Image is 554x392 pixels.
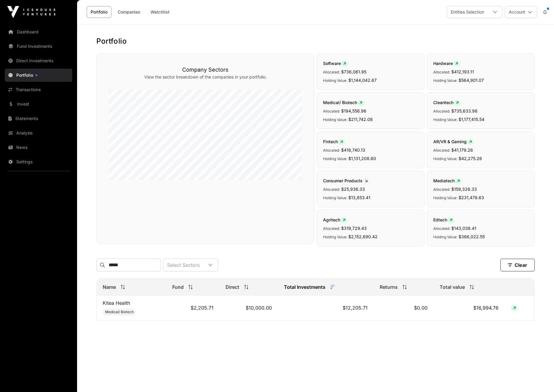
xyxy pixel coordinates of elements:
[348,195,370,200] span: $13,853.41
[323,139,345,144] span: Fintech
[459,195,484,200] span: $231,478.63
[451,187,477,192] span: $159,326.33
[109,66,302,74] h3: Company Sectors
[323,78,347,83] span: Holding Value:
[96,36,535,46] h1: Portfolio
[219,295,278,320] td: $10,000.00
[5,54,72,67] a: Direct Investments
[459,117,484,122] span: $1,177,415.54
[451,147,473,153] span: $41,179.26
[163,259,203,271] div: Select Sectors
[323,148,340,153] span: Allocated:
[278,295,374,320] td: $12,205.71
[323,226,340,231] span: Allocated:
[323,109,340,113] span: Allocated:
[433,78,457,83] span: Holding Value:
[459,156,482,161] span: $42,275.26
[323,70,340,74] span: Allocated:
[500,259,535,271] button: Clear
[341,147,365,153] span: $418,740.13
[5,69,72,82] a: Portfolio
[323,61,348,66] span: Software
[323,217,348,222] span: Agritech
[433,61,460,66] span: Hardware
[524,363,554,392] iframe: Chat Widget
[433,178,462,183] span: Mediatech
[451,69,474,74] span: $412,193.11
[103,300,130,306] a: Kitea Health
[433,235,457,239] span: Holding Value:
[433,148,450,153] span: Allocated:
[433,156,457,161] span: Holding Value:
[5,40,72,53] a: Fund Investments
[103,283,116,291] span: Name
[5,155,72,168] a: Settings
[114,6,144,18] a: Companies
[433,196,457,200] span: Holding Value:
[348,78,377,83] span: $1,144,042.67
[5,141,72,154] a: News
[7,6,55,18] img: Icehouse Ventures Logo
[5,83,72,96] a: Transactions
[323,196,347,200] span: Holding Value:
[341,226,367,231] span: $319,729.43
[505,6,537,18] button: Account
[433,139,474,144] span: AR/VR & Gaming
[434,295,504,320] td: $16,994.76
[226,283,239,291] span: Direct
[348,234,378,239] span: $2,152,690.42
[459,234,485,239] span: $366,022.55
[341,69,366,74] span: $736,061.95
[433,109,450,113] span: Allocated:
[166,295,219,320] td: $2,205.71
[323,100,365,105] span: Medical/ Biotech
[433,187,450,192] span: Allocated:
[374,295,434,320] td: $0.00
[5,97,72,111] a: Invest
[87,6,111,18] a: Portfolio
[433,100,461,105] span: Cleantech
[323,187,340,192] span: Allocated:
[380,283,398,291] span: Returns
[447,6,488,18] div: Entities Selection
[147,6,173,18] a: Watchlist
[109,74,302,80] p: View the sector breakdown of the companies in your portfolio.
[323,156,347,161] span: Holding Value:
[5,126,72,140] a: Analysis
[323,235,347,239] span: Holding Value:
[341,187,365,192] span: $25,936.33
[105,310,134,314] span: Medical/ Biotech
[5,112,72,125] a: Statements
[433,217,455,222] span: Edtech
[172,283,184,291] span: Fund
[433,70,450,74] span: Allocated:
[323,117,347,122] span: Holding Value:
[341,108,366,113] span: $194,556.96
[348,156,376,161] span: $1,131,208.60
[451,226,476,231] span: $143,038.41
[433,226,450,231] span: Allocated:
[348,117,373,122] span: $211,742.08
[284,283,325,291] span: Total Investments
[440,283,465,291] span: Total value
[459,78,484,83] span: $564,901.07
[451,108,478,113] span: $735,633.98
[433,117,457,122] span: Holding Value:
[323,178,370,183] span: Consumer Products
[5,25,72,39] a: Dashboard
